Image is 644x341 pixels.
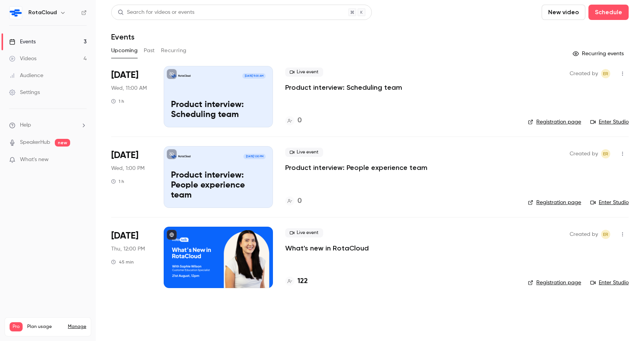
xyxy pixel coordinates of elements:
div: Settings [9,89,40,96]
span: Created by [570,230,598,239]
span: [DATE] [111,230,138,242]
div: Search for videos or events [118,8,194,16]
button: Upcoming [111,44,138,57]
h4: 0 [297,115,302,126]
div: Events [9,38,36,46]
span: Wed, 1:00 PM [111,165,145,172]
h4: 122 [297,276,308,287]
span: ER [603,149,608,158]
a: Registration page [528,279,581,287]
p: RotaCloud [178,74,191,78]
p: Product interview: Scheduling team [171,100,266,120]
div: 1 h [111,178,124,185]
div: Aug 21 Thu, 12:00 PM (Europe/London) [111,227,151,288]
a: Registration page [528,118,581,126]
a: 0 [285,115,302,126]
span: new [55,139,70,147]
a: What's new in RotaCloud [285,244,369,253]
a: Product interview: Scheduling team [285,83,402,92]
div: 1 h [111,98,124,104]
div: Aug 20 Wed, 11:00 AM (Europe/London) [111,66,151,127]
p: RotaCloud [178,155,191,158]
a: 0 [285,196,302,206]
a: SpeakerHub [20,138,50,147]
button: Recurring events [569,48,629,60]
span: [DATE] 1:00 PM [243,154,265,159]
a: 122 [285,276,308,287]
div: Audience [9,72,43,79]
span: [DATE] 11:00 AM [242,73,265,79]
img: RotaCloud [10,7,22,19]
span: Created by [570,69,598,78]
li: help-dropdown-opener [9,121,87,129]
span: Live event [285,68,323,77]
span: Plan usage [27,324,63,330]
button: New video [542,5,585,20]
span: Thu, 12:00 PM [111,245,145,253]
span: Live event [285,228,323,237]
a: Enter Studio [590,279,629,287]
span: Live event [285,148,323,157]
a: Manage [68,324,86,330]
a: Enter Studio [590,199,629,206]
button: Past [144,44,155,57]
div: Aug 20 Wed, 1:00 PM (Europe/London) [111,146,151,208]
a: Product interview: Scheduling teamRotaCloud[DATE] 11:00 AMProduct interview: Scheduling team [164,66,273,127]
div: 45 min [111,259,134,265]
button: Schedule [588,5,629,20]
span: Ethan Rylett [601,69,610,78]
a: Registration page [528,199,581,206]
span: ER [603,69,608,78]
span: Created by [570,149,598,158]
a: Product interview: People experience teamRotaCloud[DATE] 1:00 PMProduct interview: People experie... [164,146,273,208]
span: Pro [10,322,23,331]
h4: 0 [297,196,302,206]
span: [DATE] [111,69,138,81]
a: Product interview: People experience team [285,163,427,172]
span: ER [603,230,608,239]
div: Videos [9,55,36,63]
span: Wed, 11:00 AM [111,84,147,92]
span: Ethan Rylett [601,149,610,158]
a: Enter Studio [590,118,629,126]
p: Product interview: People experience team [171,171,266,200]
span: Help [20,121,31,129]
span: [DATE] [111,149,138,161]
h1: Events [111,32,135,41]
span: What's new [20,156,49,164]
button: Recurring [161,44,187,57]
span: Ethan Rylett [601,230,610,239]
h6: RotaCloud [28,9,57,16]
